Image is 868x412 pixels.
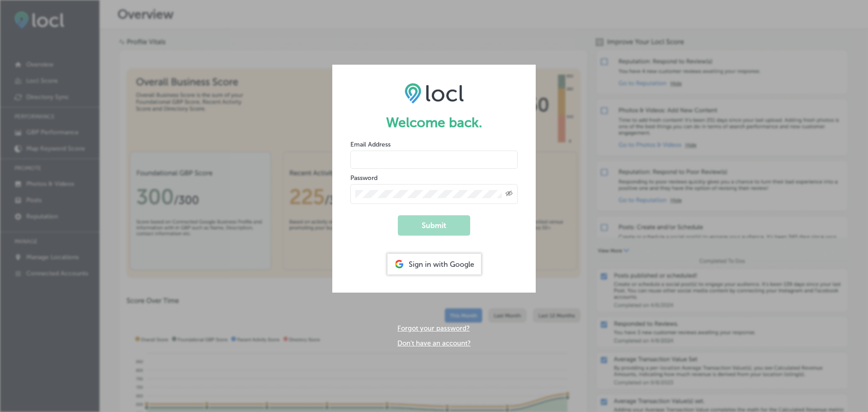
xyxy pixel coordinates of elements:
[397,324,470,332] a: Forgot your password?
[350,114,518,131] h1: Welcome back.
[387,254,481,275] div: Sign in with Google
[350,141,391,148] label: Email Address
[405,83,464,104] img: LOCL logo
[350,174,377,182] label: Password
[505,190,513,198] span: Toggle password visibility
[397,339,471,347] a: Don't have an account?
[398,215,470,236] button: Submit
